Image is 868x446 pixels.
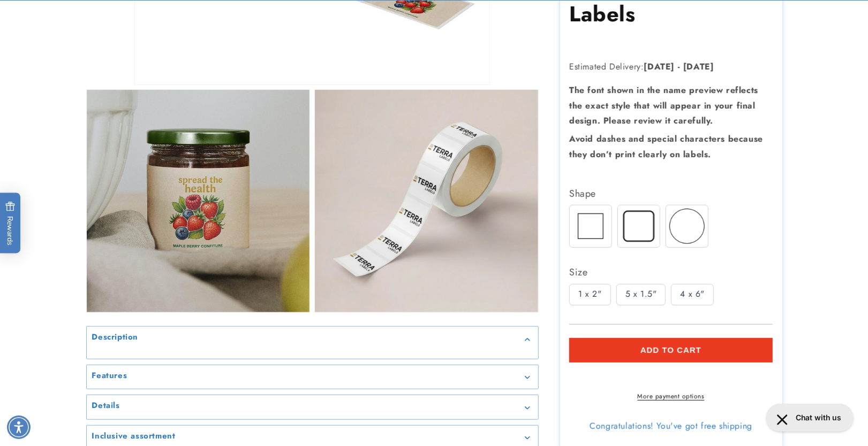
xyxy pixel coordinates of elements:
[569,421,773,432] div: Congratulations! You've got free shipping
[569,133,763,161] strong: Avoid dashes and special characters because they don’t print clearly on labels.
[5,202,16,246] span: Rewards
[92,332,139,343] h2: Description
[570,206,612,248] img: Square cut
[87,365,538,389] summary: Features
[666,206,708,248] img: Circle
[87,395,538,419] summary: Details
[678,60,681,73] strong: -
[569,264,773,281] div: Size
[683,60,714,73] strong: [DATE]
[569,284,611,305] div: 1 x 2"
[569,59,773,75] p: Estimated Delivery:
[7,416,31,439] div: Accessibility Menu
[87,327,538,351] summary: Description
[616,284,666,305] div: 5 x 1.5"
[618,206,660,248] img: Round corner cut
[569,84,758,127] strong: The font shown in the name preview reflects the exact style that will appear in your final design...
[569,392,773,402] a: More payment options
[671,284,714,305] div: 4 x 6"
[644,60,675,73] strong: [DATE]
[92,371,127,381] h2: Features
[92,401,120,411] h2: Details
[761,400,857,435] iframe: Gorgias live chat messenger
[640,345,701,355] span: Add to cart
[569,338,773,363] button: Add to cart
[92,431,176,442] h2: Inclusive assortment
[569,185,773,202] div: Shape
